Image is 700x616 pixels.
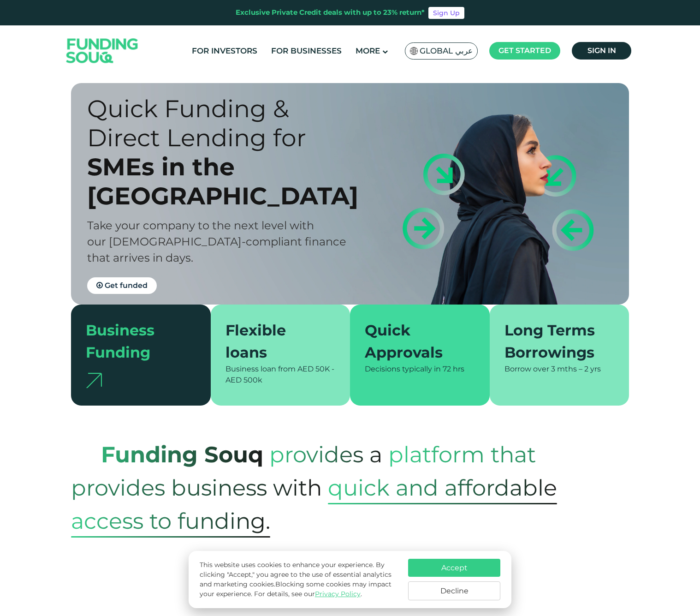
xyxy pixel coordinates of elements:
[101,441,263,468] strong: Funding Souq
[365,365,441,373] span: Decisions typically in
[428,7,464,19] a: Sign Up
[420,46,473,56] span: Global عربي
[410,47,418,55] img: SA Flag
[504,365,549,373] span: Borrow over
[269,43,344,59] a: For Businesses
[57,28,148,74] img: Logo
[254,590,362,598] span: For details, see our .
[365,319,464,364] div: Quick Approvals
[87,152,366,210] div: SMEs in the [GEOGRAPHIC_DATA]
[105,281,148,290] span: Get funded
[225,319,325,364] div: Flexible loans
[200,560,399,599] p: This website uses cookies to enhance your experience. By clicking "Accept," you agree to the use ...
[408,559,500,577] button: Accept
[328,471,557,504] span: quick and affordable
[87,219,346,264] span: Take your company to the next level with our [DEMOGRAPHIC_DATA]-compliant finance that arrives in...
[190,43,260,59] a: For Investors
[87,277,157,294] a: Get funded
[356,46,380,55] span: More
[572,42,631,60] a: Sign in
[498,46,551,55] span: Get started
[443,365,464,373] span: 72 hrs
[408,581,500,600] button: Decline
[236,7,425,18] div: Exclusive Private Credit deals with up to 23% return*
[200,580,392,598] span: Blocking some cookies may impact your experience.
[551,365,601,373] span: 3 mths – 2 yrs
[269,432,382,477] span: provides a
[86,319,185,364] div: Business Funding
[87,94,366,152] div: Quick Funding & Direct Lending for
[86,373,102,388] img: arrow
[587,46,616,55] span: Sign in
[71,432,536,510] span: platform that provides business with
[225,365,296,373] span: Business loan from
[315,590,361,598] a: Privacy Policy
[504,319,604,364] div: Long Terms Borrowings
[71,504,270,538] span: access to funding.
